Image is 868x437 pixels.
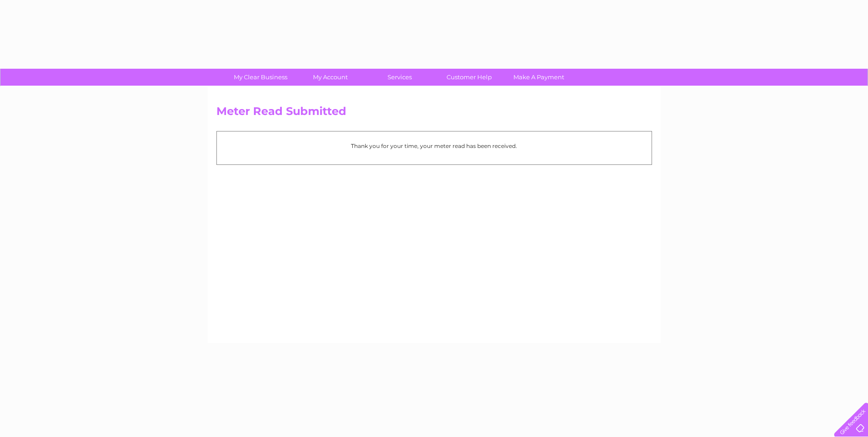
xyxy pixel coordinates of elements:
[501,69,577,86] a: Make A Payment
[431,69,507,86] a: Customer Help
[223,69,298,86] a: My Clear Business
[292,69,368,86] a: My Account
[216,105,652,122] h2: Meter Read Submitted
[362,69,437,86] a: Services
[221,142,647,150] p: Thank you for your time, your meter read has been received.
